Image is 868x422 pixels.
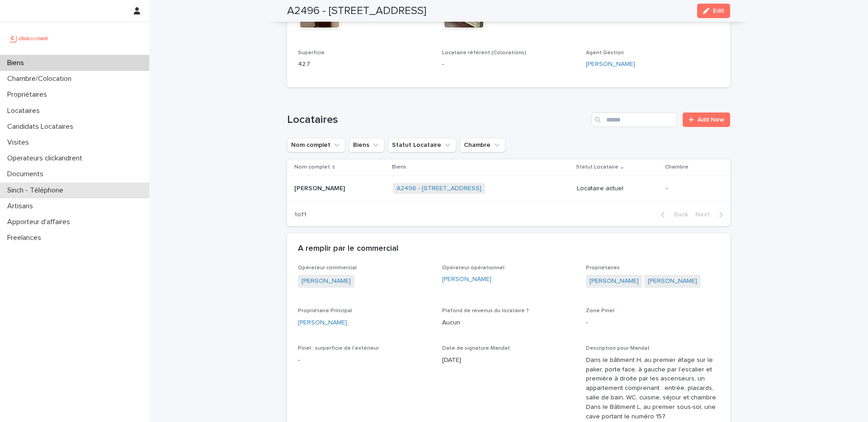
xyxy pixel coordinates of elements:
p: - [666,185,716,192]
p: Propriétaires [4,90,54,99]
span: Propriétaire Principal [298,308,352,314]
p: [PERSON_NAME] [294,183,347,192]
a: [PERSON_NAME] [586,60,635,69]
span: Date de signature Mandat [442,346,510,351]
a: [PERSON_NAME] [298,318,347,328]
p: Aucun [442,318,576,328]
p: 42.7 [298,60,431,69]
tr: [PERSON_NAME][PERSON_NAME] A2496 - [STREET_ADDRESS] Locataire actuel- [287,175,730,202]
p: Statut Locataire [576,162,618,172]
span: Agent Gestion [586,50,624,56]
span: Plafond de revenus du locataire ? [442,308,529,314]
button: Edit [697,4,730,18]
p: - [442,60,576,69]
p: Visites [4,138,36,147]
button: Next [692,211,730,219]
p: Apporteur d'affaires [4,218,77,226]
button: Biens [349,138,384,152]
p: Nom complet [294,162,330,172]
input: Search [591,113,677,127]
p: Locataire actuel [577,185,659,192]
p: Chambre/Colocation [4,75,79,83]
span: Next [695,211,715,218]
a: [PERSON_NAME] [590,277,639,286]
a: [PERSON_NAME] [302,277,351,286]
span: Locataire référent (Colocations) [442,50,526,56]
p: 1 of 1 [287,204,314,226]
span: Zone Pinel [586,308,614,314]
p: Locataires [4,107,47,115]
button: Chambre [460,138,505,152]
p: [DATE] [442,356,576,365]
img: UCB0brd3T0yccxBKYDjQ [7,29,51,47]
span: Opérateur opérationnel [442,265,505,271]
p: Sinch - Téléphone [4,186,71,195]
button: Back [654,211,692,219]
p: Documents [4,170,51,178]
span: Superficie [298,50,325,56]
a: [PERSON_NAME] [648,277,697,286]
p: Biens [392,162,406,172]
p: - [586,318,719,328]
p: Dans le bâtiment H, au premier étage sur le palier, porte face, à gauche par l'escalier et premiè... [586,356,719,422]
h2: A2496 - [STREET_ADDRESS] [287,5,426,18]
a: [PERSON_NAME] [442,275,491,284]
a: A2496 - [STREET_ADDRESS] [396,185,481,192]
span: Description pour Mandat [586,346,650,351]
p: - [298,356,431,365]
span: Back [669,211,688,218]
p: Chambre [665,162,689,172]
span: Add New [698,117,724,123]
button: Statut Locataire [388,138,456,152]
span: Edit [713,8,724,14]
p: Artisans [4,202,40,211]
span: Opérateur commercial [298,265,357,271]
p: Biens [4,59,31,67]
p: Freelances [4,234,48,242]
h2: A remplir par le commercial [298,244,398,254]
button: Nom complet [287,138,345,152]
a: Add New [683,113,730,127]
p: Candidats Locataires [4,122,80,131]
p: Operateurs clickandrent [4,154,90,163]
h1: Locataires [287,113,588,127]
span: Propriétaires [586,265,620,271]
span: Pinel : surperficie de l'extérieur [298,346,379,351]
